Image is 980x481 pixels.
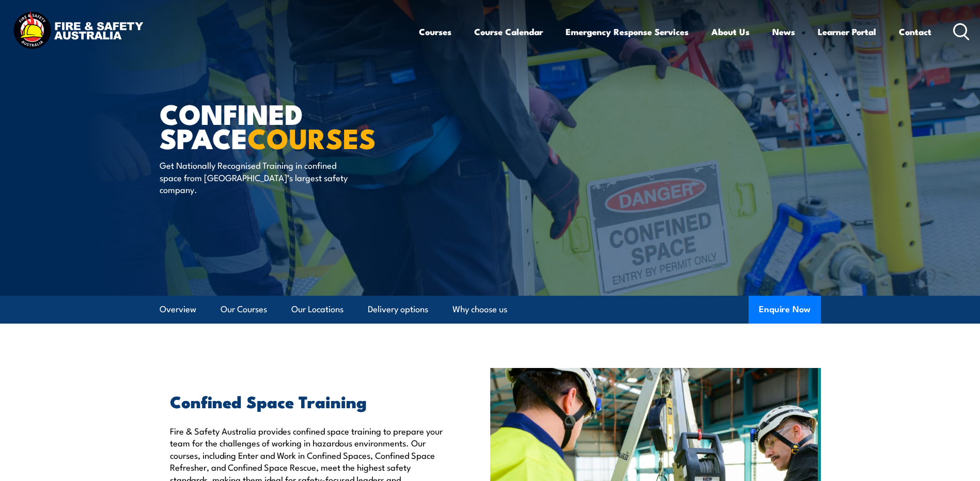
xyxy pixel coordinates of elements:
strong: COURSES [247,116,376,158]
a: About Us [711,18,750,45]
p: Get Nationally Recognised Training in confined space from [GEOGRAPHIC_DATA]’s largest safety comp... [160,159,348,195]
h1: Confined Space [160,101,415,149]
a: Overview [160,296,196,323]
a: Our Courses [221,296,267,323]
a: News [772,18,795,45]
a: Delivery options [368,296,428,323]
h2: Confined Space Training [170,394,443,408]
a: Contact [899,18,931,45]
a: Emergency Response Services [566,18,689,45]
button: Enquire Now [749,296,821,324]
a: Courses [419,18,452,45]
a: Course Calendar [474,18,543,45]
a: Why choose us [453,296,507,323]
a: Our Locations [291,296,344,323]
a: Learner Portal [818,18,876,45]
